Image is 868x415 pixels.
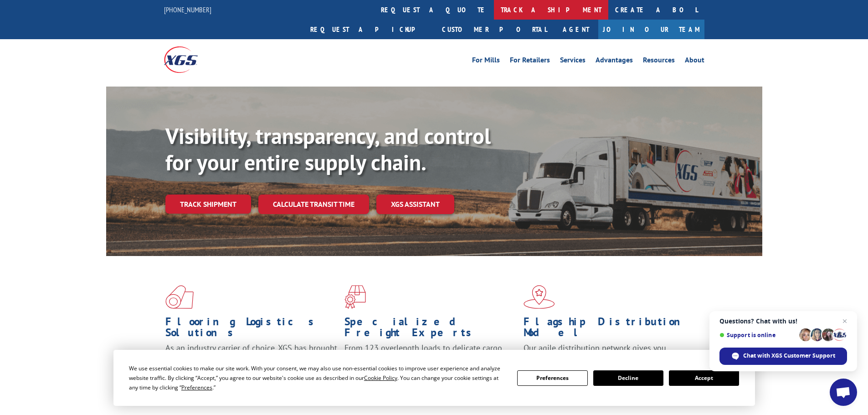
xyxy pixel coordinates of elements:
img: xgs-icon-total-supply-chain-intelligence-red [165,285,194,309]
a: For Mills [472,56,500,67]
div: Cookie Consent Prompt [113,350,755,406]
img: xgs-icon-focused-on-flooring-red [344,285,366,309]
p: From 123 overlength loads to delicate cargo, our experienced staff knows the best way to move you... [344,343,517,383]
a: Track shipment [165,195,251,214]
a: Request a pickup [303,20,435,39]
button: Accept [669,370,739,386]
a: About [685,56,704,67]
h1: Specialized Freight Experts [344,316,517,343]
button: Decline [593,370,663,386]
a: [PHONE_NUMBER] [164,5,211,14]
h1: Flooring Logistics Solutions [165,316,338,343]
img: xgs-icon-flagship-distribution-model-red [524,285,555,309]
a: Customer Portal [435,20,554,39]
span: Our agile distribution network gives you nationwide inventory management on demand. [524,343,691,364]
span: Chat with XGS Customer Support [719,348,847,365]
a: Agent [554,20,598,39]
a: Advantages [596,56,633,67]
span: Questions? Chat with us! [719,318,847,325]
h1: Flagship Distribution Model [524,316,696,343]
button: Preferences [517,370,587,386]
b: Visibility, transparency, and control for your entire supply chain. [165,122,491,176]
span: Chat with XGS Customer Support [743,352,835,360]
a: Open chat [830,379,857,406]
a: For Retailers [510,56,550,67]
div: We use essential cookies to make our site work. With your consent, we may also use non-essential ... [129,364,506,392]
a: Calculate transit time [258,195,369,214]
a: XGS ASSISTANT [376,195,454,214]
a: Services [560,56,586,67]
span: As an industry carrier of choice, XGS has brought innovation and dedication to flooring logistics... [165,343,337,375]
span: Preferences [181,384,212,391]
a: Resources [643,56,675,67]
span: Cookie Policy [364,374,397,382]
span: Support is online [719,332,796,338]
a: Join Our Team [598,20,704,39]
